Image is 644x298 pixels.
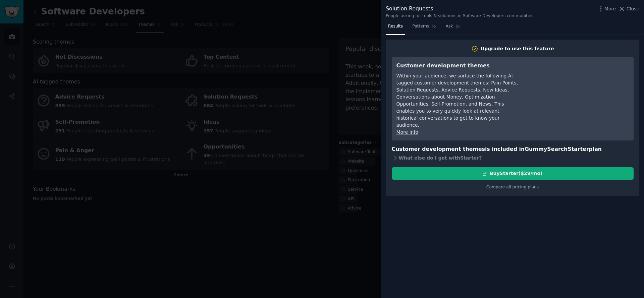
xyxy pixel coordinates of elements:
div: Within your audience, we surface the following AI-tagged customer development themes: Pain Points... [396,72,519,129]
h3: Customer development themes is included in plan [392,145,634,154]
a: Ask [443,21,463,35]
iframe: YouTube video player [528,62,629,112]
span: Ask [446,23,453,29]
span: Results [388,23,403,29]
span: More [604,5,616,12]
div: Buy Starter ($ 29 /mo ) [490,170,542,177]
span: Patterns [412,23,429,29]
a: More info [396,129,418,135]
button: Close [618,5,639,12]
div: People asking for tools & solutions in Software Developers communities [386,13,533,19]
div: Upgrade to use this feature [481,45,554,52]
div: Solution Requests [386,5,533,13]
a: Patterns [410,21,438,35]
h3: Customer development themes [396,62,519,70]
span: GummySearch Starter [525,146,589,152]
a: Compare all pricing plans [486,185,539,189]
span: Close [627,5,639,12]
button: More [597,5,616,12]
div: What else do I get with Starter ? [392,153,634,163]
button: BuyStarter($29/mo) [392,167,634,180]
a: Results [386,21,405,35]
